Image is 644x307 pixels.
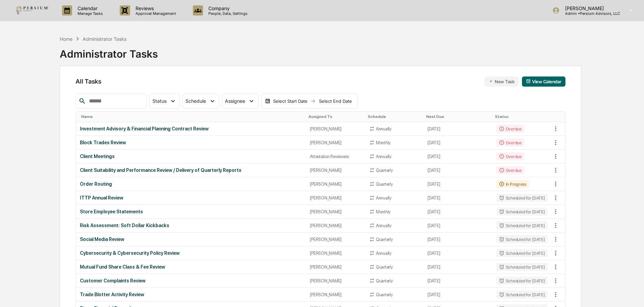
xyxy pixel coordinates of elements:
[80,250,302,256] div: Cybersecurity & Cybersecurity Policy Review
[80,126,302,131] div: Investment Advisory & Financial Planning Contract Review
[376,292,393,297] div: Quarterly
[376,182,393,187] div: Quarterly
[225,98,245,104] span: Assignee
[16,6,49,14] img: logo
[496,290,548,299] div: Scheduled for [DATE]
[485,76,519,87] button: New Task
[496,249,548,257] div: Scheduled for [DATE]
[81,114,303,119] div: Toggle SortBy
[376,223,391,228] div: Annually
[80,278,302,283] div: Customer Complaints Review
[423,274,492,288] td: [DATE]
[376,168,393,173] div: Quarterly
[80,154,302,159] div: Client Meetings
[80,209,302,214] div: Store Employee Statements
[130,11,179,16] p: Approval Management
[423,150,492,163] td: [DATE]
[423,219,492,233] td: [DATE]
[310,154,361,159] div: Attestation Reviewers
[310,223,361,228] div: [PERSON_NAME]
[310,195,361,201] div: [PERSON_NAME]
[622,285,641,303] iframe: Open customer support
[496,277,548,285] div: Scheduled for [DATE]
[496,152,524,160] div: Overdue
[423,122,492,136] td: [DATE]
[60,36,72,42] div: Home
[376,209,390,214] div: Monthly
[423,163,492,177] td: [DATE]
[185,98,206,104] span: Schedule
[80,264,302,270] div: Mutual Fund Share Class & Fee Review
[376,126,391,131] div: Annually
[376,140,390,145] div: Monthly
[203,5,251,11] p: Company
[376,251,391,256] div: Annually
[423,136,492,150] td: [DATE]
[310,292,361,297] div: [PERSON_NAME]
[368,114,421,119] div: Toggle SortBy
[526,79,531,84] img: calendar
[376,154,391,159] div: Annually
[80,181,302,187] div: Order Routing
[496,235,548,243] div: Scheduled for [DATE]
[310,265,361,270] div: [PERSON_NAME]
[376,237,393,242] div: Quarterly
[423,260,492,274] td: [DATE]
[496,194,548,202] div: Scheduled for [DATE]
[496,221,548,229] div: Scheduled for [DATE]
[203,11,251,16] p: People, Data, Settings
[72,5,106,11] p: Calendar
[552,114,565,119] div: Toggle SortBy
[560,5,620,11] p: [PERSON_NAME]
[80,167,302,173] div: Client Suitability and Performance Review / Delivery of Quarterly Reports
[423,205,492,219] td: [DATE]
[423,288,492,302] td: [DATE]
[496,180,529,188] div: In Progress
[496,263,548,271] div: Scheduled for [DATE]
[496,139,524,147] div: Overdue
[309,114,362,119] div: Toggle SortBy
[310,237,361,242] div: [PERSON_NAME]
[495,114,549,119] div: Toggle SortBy
[152,98,167,104] span: Status
[72,11,106,16] p: Manage Tasks
[310,98,316,104] img: arrow right
[522,76,565,87] button: View Calendar
[376,195,391,201] div: Annually
[272,98,309,104] div: Select Start Date
[426,114,489,119] div: Toggle SortBy
[560,11,620,16] p: Admin • Persium Advisors, LLC
[76,78,101,85] span: All Tasks
[423,177,492,191] td: [DATE]
[310,168,361,173] div: [PERSON_NAME]
[423,233,492,246] td: [DATE]
[310,278,361,283] div: [PERSON_NAME]
[310,126,361,131] div: [PERSON_NAME]
[423,246,492,260] td: [DATE]
[376,265,393,270] div: Quarterly
[317,98,354,104] div: Select End Date
[310,182,361,187] div: [PERSON_NAME]
[496,166,524,174] div: Overdue
[310,209,361,214] div: [PERSON_NAME]
[423,191,492,205] td: [DATE]
[80,292,302,297] div: Trade Blotter Activity Review
[80,237,302,242] div: Social Media Review
[80,140,302,145] div: Block Trades Review
[83,36,126,42] div: Administrator Tasks
[265,98,270,104] img: calendar
[496,208,548,216] div: Scheduled for [DATE]
[376,278,393,283] div: Quarterly
[60,42,158,60] div: Administrator Tasks
[130,5,179,11] p: Reviews
[310,140,361,145] div: [PERSON_NAME]
[310,251,361,256] div: [PERSON_NAME]
[80,195,302,201] div: ITTP Annual Review
[80,223,302,228] div: Risk Assessment: Soft Dollar Kickbacks
[496,125,524,133] div: Overdue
